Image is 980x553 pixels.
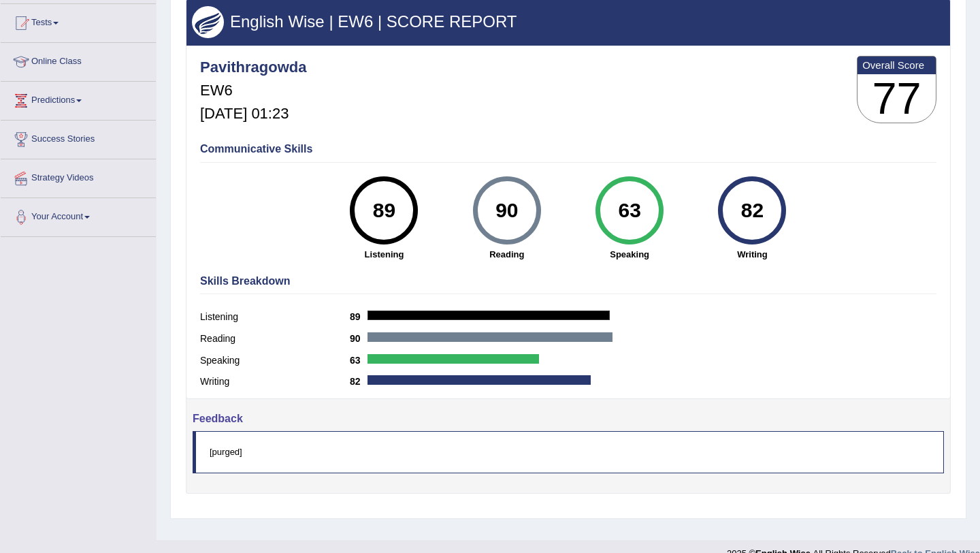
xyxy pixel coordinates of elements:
[482,182,532,239] div: 90
[200,353,350,368] label: Speaking
[200,375,350,389] label: Writing
[1,82,156,116] a: Predictions
[200,275,936,287] h4: Skills Breakdown
[604,182,654,239] div: 63
[359,182,409,239] div: 89
[1,4,156,38] a: Tests
[857,74,936,123] h3: 77
[200,106,306,122] h5: [DATE] 01:23
[350,333,367,344] b: 90
[193,431,944,473] blockquote: [purged]
[200,332,350,346] label: Reading
[1,159,156,193] a: Strategy Videos
[698,248,806,261] strong: Writing
[200,82,306,99] h5: EW6
[1,198,156,232] a: Your Account
[350,355,367,366] b: 63
[192,6,224,38] img: wings.png
[862,59,931,71] b: Overall Score
[200,59,306,76] h4: Pavithragowda
[200,310,350,324] label: Listening
[329,248,438,261] strong: Listening
[1,43,156,77] a: Online Class
[192,13,945,31] h3: English Wise | EW6 | SCORE REPORT
[728,182,777,239] div: 82
[200,143,936,155] h4: Communicative Skills
[1,121,156,155] a: Success Stories
[575,248,684,261] strong: Speaking
[350,311,367,322] b: 89
[350,376,367,387] b: 82
[453,248,561,261] strong: Reading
